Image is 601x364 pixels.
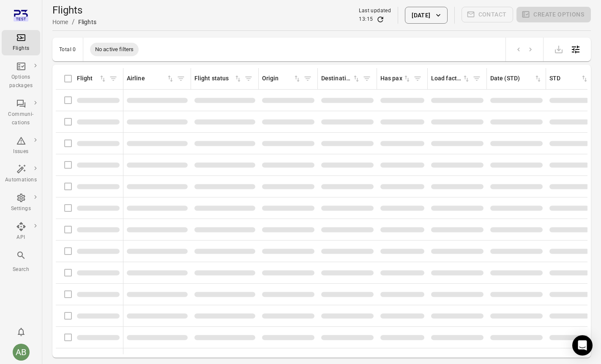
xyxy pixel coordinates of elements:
[301,72,314,85] span: Filter by origin
[5,205,37,213] div: Settings
[72,17,75,27] li: /
[52,19,68,25] a: Home
[5,73,37,90] div: Options packages
[470,72,483,85] span: Filter by load factor
[5,148,37,156] div: Issues
[5,176,37,184] div: Automations
[52,17,96,27] nav: Breadcrumbs
[262,74,301,83] div: Sort by origin in ascending order
[194,74,242,83] div: Sort by flight status in ascending order
[2,133,40,159] a: Issues
[2,59,40,93] a: Options packages
[107,72,120,85] span: Filter by flight
[516,7,591,24] span: Please make a selection to create an option package
[2,96,40,130] a: Communi-cations
[90,45,139,54] span: No active filters
[2,219,40,244] a: API
[359,15,373,24] div: 13:15
[52,3,96,17] h1: Flights
[5,265,37,274] div: Search
[2,248,40,276] button: Search
[405,7,447,24] button: [DATE]
[242,72,255,85] span: Filter by flight status
[2,161,40,187] a: Automations
[572,335,593,356] div: Open Intercom Messenger
[361,72,373,85] span: Filter by destination
[127,74,175,83] div: Sort by airline in ascending order
[549,74,589,83] div: Sort by STD in ascending order
[380,74,411,83] div: Sort by has pax in ascending order
[13,344,30,361] div: AB
[513,44,536,55] nav: pagination navigation
[2,190,40,216] a: Settings
[77,74,107,83] div: Sort by flight in ascending order
[567,41,584,58] button: Open table configuration
[376,15,385,24] button: Refresh data
[490,74,542,83] div: Sort by date (STD) in ascending order
[5,44,37,53] div: Flights
[359,7,391,15] div: Last updated
[550,45,567,53] span: Please make a selection to export
[59,47,76,52] div: Total 0
[431,74,470,83] div: Sort by load factor in ascending order
[462,7,514,24] span: Please make a selection to create communications
[78,18,96,26] div: Flights
[13,323,30,340] button: Notifications
[175,72,187,85] span: Filter by airline
[9,340,33,364] button: Aslaug Bjarnadottir
[5,110,37,127] div: Communi-cations
[321,74,361,83] div: Sort by destination in ascending order
[411,72,424,85] span: Filter by has pax
[2,30,40,55] a: Flights
[5,233,37,242] div: API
